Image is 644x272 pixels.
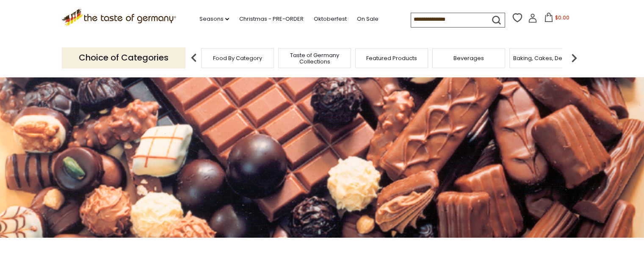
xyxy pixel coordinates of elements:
[213,55,262,61] a: Food By Category
[539,13,575,25] button: $0.00
[366,55,417,61] a: Featured Products
[185,49,202,66] img: previous arrow
[62,47,185,68] p: Choice of Categories
[566,49,583,66] img: next arrow
[199,14,229,24] a: Seasons
[513,55,579,61] a: Baking, Cakes, Desserts
[555,14,569,21] span: $0.00
[453,55,484,61] a: Beverages
[357,14,379,24] a: On Sale
[281,52,348,65] a: Taste of Germany Collections
[314,14,347,24] a: Oktoberfest
[239,14,304,24] a: Christmas - PRE-ORDER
